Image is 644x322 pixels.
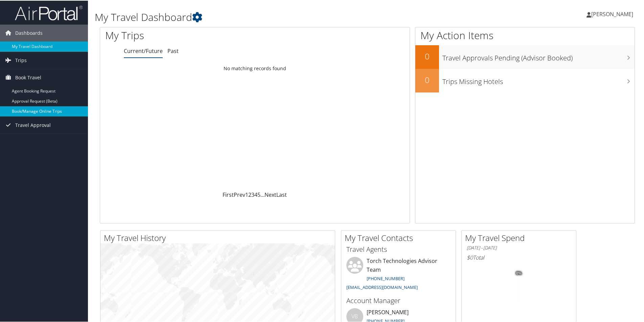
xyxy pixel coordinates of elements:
[276,190,287,198] a: Last
[15,51,27,68] span: Trips
[415,50,439,61] h2: 0
[415,28,635,42] h1: My Action Items
[442,73,635,86] h3: Trips Missing Hotels
[345,232,456,243] h2: My Travel Contacts
[516,271,522,275] tspan: 0%
[248,190,251,198] a: 2
[124,47,163,54] a: Current/Future
[442,49,635,62] h3: Travel Approvals Pending (Advisor Booked)
[245,190,248,198] a: 1
[15,69,41,85] span: Book Travel
[467,253,571,261] h6: Total
[105,28,276,42] h1: My Trips
[465,232,576,243] h2: My Travel Spend
[15,116,51,133] span: Travel Approval
[223,190,234,198] a: First
[346,295,451,305] h3: Account Manager
[367,275,405,281] a: [PHONE_NUMBER]
[104,232,335,243] h2: My Travel History
[343,256,454,292] li: Torch Technologies Advisor Team
[415,68,635,92] a: 0Trips Missing Hotels
[591,10,633,17] span: [PERSON_NAME]
[415,45,635,68] a: 0Travel Approvals Pending (Advisor Booked)
[257,190,260,198] a: 5
[467,253,473,261] span: $0
[254,190,257,198] a: 4
[586,3,640,24] a: [PERSON_NAME]
[346,244,451,253] h3: Travel Agents
[100,62,410,74] td: No matching records found
[15,24,43,41] span: Dashboards
[467,244,571,250] h6: [DATE] - [DATE]
[251,190,254,198] a: 3
[234,190,245,198] a: Prev
[167,47,179,54] a: Past
[346,284,418,290] a: [EMAIL_ADDRESS][DOMAIN_NAME]
[95,9,458,24] h1: My Travel Dashboard
[415,74,439,85] h2: 0
[260,190,264,198] span: …
[15,4,83,20] img: airportal-logo.png
[264,190,276,198] a: Next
